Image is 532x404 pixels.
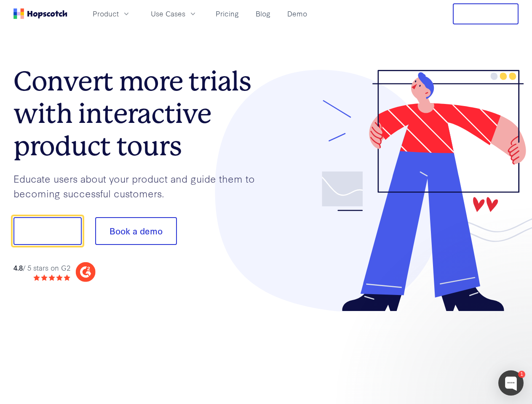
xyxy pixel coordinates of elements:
button: Product [88,7,136,21]
a: Pricing [212,7,242,21]
a: Home [13,8,67,19]
span: Use Cases [151,8,185,19]
div: / 5 stars on G2 [13,263,70,273]
p: Educate users about your product and guide them to becoming successful customers. [13,171,266,200]
strong: 4.8 [13,263,23,272]
span: Product [93,8,119,19]
button: Show me! [13,217,82,245]
a: Blog [252,7,274,21]
h1: Convert more trials with interactive product tours [13,65,266,162]
button: Book a demo [95,217,177,245]
button: Use Cases [146,7,202,21]
a: Demo [284,7,310,21]
div: 1 [518,371,525,378]
button: Free Trial [453,3,519,24]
